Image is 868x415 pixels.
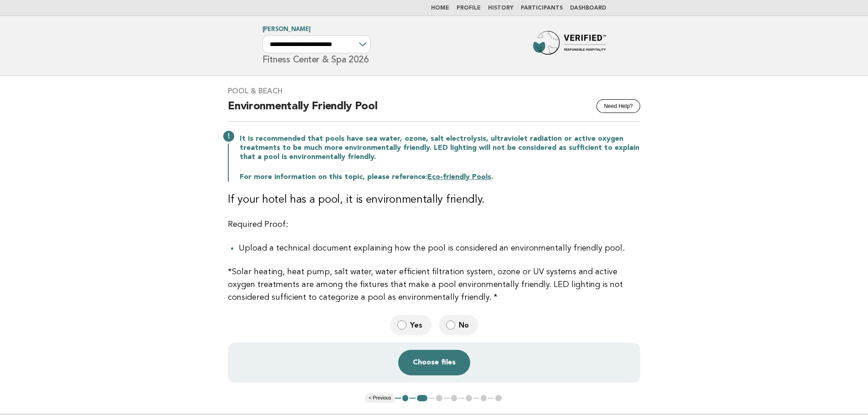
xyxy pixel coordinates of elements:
a: Dashboard [570,5,606,11]
input: Yes [397,320,406,330]
h2: Environmentally Friendly Pool [228,99,640,122]
li: Upload a technical document explaining how the pool is considered an environmentally friendly pool. [239,242,640,255]
a: Home [431,5,449,11]
button: Need Help? [596,99,640,113]
input: No [446,320,455,330]
img: Forbes Travel Guide [533,31,606,60]
a: Eco-friendly Pools [427,174,491,181]
a: History [488,5,514,11]
span: Yes [410,320,424,330]
button: Choose files [398,350,470,375]
p: Required Proof: [228,218,640,231]
h3: If your hotel has a pool, it is environmentally friendly. [228,193,640,207]
p: *Solar heating, heat pump, salt water, water efficient filtration system, ozone or UV systems and... [228,266,640,304]
h1: Fitness Center & Spa 2026 [262,27,371,64]
p: For more information on this topic, please reference: . [240,173,640,182]
button: 2 [416,394,429,403]
h3: Pool & Beach [228,87,640,96]
button: < Previous [365,394,395,403]
span: No [459,320,471,330]
p: It is recommended that pools have sea water, ozone, salt electrolysis, ultraviolet radiation or a... [240,134,640,162]
button: 1 [401,394,410,403]
a: Profile [457,5,481,11]
a: [PERSON_NAME] [262,26,311,32]
a: Participants [521,5,563,11]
